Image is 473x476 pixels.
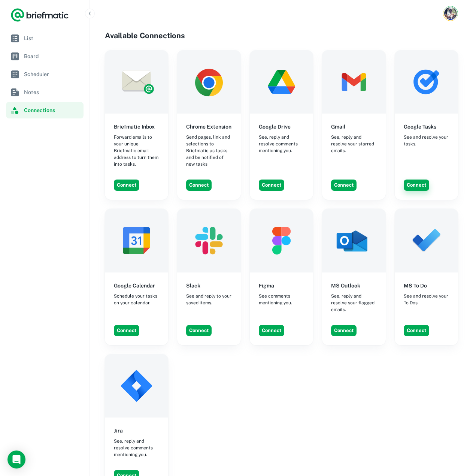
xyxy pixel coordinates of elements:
[186,281,200,290] h6: Slack
[331,293,376,313] span: See, reply and resolve your flagged emails.
[114,123,155,131] h6: Briefmatic Inbox
[331,180,357,191] button: Connect
[6,84,84,100] a: Notes
[404,134,449,147] span: See and resolve your tasks.
[331,281,360,290] h6: MS Outlook
[177,209,240,272] img: Slack
[10,7,69,22] a: Logo
[114,281,155,290] h6: Google Calendar
[177,50,240,114] img: Chrome Extension
[395,209,458,272] img: MS To Do
[114,293,159,306] span: Schedule your tasks on your calendar.
[322,209,385,272] img: MS Outlook
[24,52,81,60] span: Board
[331,134,376,154] span: See, reply and resolve your starred emails.
[105,209,168,272] img: Google Calendar
[114,180,139,191] button: Connect
[7,451,25,469] div: Load Chat
[24,34,81,42] span: List
[443,6,458,21] button: Account button
[259,180,284,191] button: Connect
[114,325,139,336] button: Connect
[105,354,168,418] img: Jira
[404,293,449,306] span: See and resolve your To Dos.
[24,106,81,114] span: Connections
[6,30,84,46] a: List
[114,438,159,458] span: See, reply and resolve comments mentioning you.
[114,427,123,435] h6: Jira
[6,66,84,82] a: Scheduler
[259,123,291,131] h6: Google Drive
[105,30,458,41] h4: Available Connections
[24,70,81,78] span: Scheduler
[444,7,457,20] img: Frankie Hoffman
[404,281,427,290] h6: MS To Do
[331,325,357,336] button: Connect
[6,48,84,64] a: Board
[395,50,458,114] img: Google Tasks
[331,123,345,131] h6: Gmail
[404,325,429,336] button: Connect
[186,325,212,336] button: Connect
[6,102,84,118] a: Connections
[404,180,429,191] button: Connect
[259,281,274,290] h6: Figma
[259,293,304,306] span: See comments mentioning you.
[186,293,231,306] span: See and reply to your saved items.
[114,134,159,168] span: Forward emails to your unique Briefmatic email address to turn them into tasks.
[186,180,212,191] button: Connect
[186,134,231,168] span: Send pages, link and selections to Briefmatic as tasks and be notified of new tasks
[250,209,313,272] img: Figma
[259,134,304,154] span: See, reply and resolve comments mentioning you.
[259,325,284,336] button: Connect
[322,50,385,114] img: Gmail
[404,123,436,131] h6: Google Tasks
[24,88,81,96] span: Notes
[105,50,168,114] img: Briefmatic Inbox
[250,50,313,114] img: Google Drive
[186,123,231,131] h6: Chrome Extension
